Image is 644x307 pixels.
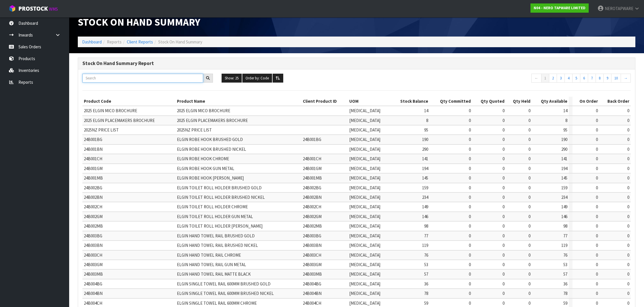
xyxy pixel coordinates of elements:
[469,118,471,123] span: 0
[424,223,428,229] span: 98
[422,195,428,200] span: 234
[561,166,567,171] span: 194
[469,233,471,239] span: 0
[84,281,102,287] span: 24B004BG
[177,262,246,267] span: ELGIN HAND TOWEL RAIL GUN METAL
[503,281,505,287] span: 0
[528,291,530,296] span: 0
[424,271,428,277] span: 57
[303,291,322,296] span: 24B004BN
[531,74,541,83] a: ←
[627,291,629,296] span: 0
[627,146,629,152] span: 0
[503,146,505,152] span: 0
[563,127,567,133] span: 95
[177,185,262,190] span: ELGIN TOILET ROLL HOLDER BRUSHED GOLD
[563,271,567,277] span: 57
[84,252,102,258] span: 24B003CH
[561,137,567,142] span: 190
[627,166,629,171] span: 0
[596,156,598,161] span: 0
[349,137,380,142] span: [MEDICAL_DATA]
[84,166,103,171] span: 24B001GM
[177,223,262,229] span: ELGIN TOILET ROLL HOLDER [PERSON_NAME]
[469,300,471,306] span: 0
[349,252,380,258] span: [MEDICAL_DATA]
[528,262,530,267] span: 0
[349,233,380,239] span: [MEDICAL_DATA]
[596,214,598,219] span: 0
[563,262,567,267] span: 53
[503,108,505,113] span: 0
[177,281,271,287] span: ELGIN SINGLE TOWEL RAIL 600MM BRUSHED GOLD
[627,252,629,258] span: 0
[349,185,380,190] span: [MEDICAL_DATA]
[84,291,103,296] span: 24B004BN
[424,281,428,287] span: 36
[596,252,598,258] span: 0
[84,223,103,229] span: 24B002MB
[503,233,505,239] span: 0
[422,156,428,161] span: 141
[177,166,234,171] span: ELGIN ROBE HOOK GUN METAL
[596,195,598,200] span: 0
[503,291,505,296] span: 0
[596,204,598,209] span: 0
[469,175,471,181] span: 0
[349,204,380,209] span: [MEDICAL_DATA]
[177,137,243,142] span: ELGIN ROBE HOOK BRUSHED GOLD
[84,127,119,133] span: 2025NZ PRICE LIST
[127,39,153,45] a: Client Reports
[422,243,428,248] span: 119
[424,300,428,306] span: 59
[563,291,567,296] span: 78
[84,233,102,239] span: 24B003BG
[627,281,629,287] span: 0
[303,271,322,277] span: 24B003MB
[349,156,380,161] span: [MEDICAL_DATA]
[503,214,505,219] span: 0
[349,281,380,287] span: [MEDICAL_DATA]
[84,146,103,152] span: 24B001BN
[503,300,505,306] span: 0
[627,243,629,248] span: 0
[528,108,530,113] span: 0
[82,74,203,83] input: Search
[534,5,586,10] strong: N04 - NERO TAPWARE LIMITED
[177,214,253,219] span: ELGIN TOILET ROLL HOLDER GUN METAL
[627,156,629,161] span: 0
[596,108,598,113] span: 0
[349,175,380,181] span: [MEDICAL_DATA]
[528,233,530,239] span: 0
[503,271,505,277] span: 0
[303,204,321,209] span: 24B002CH
[469,108,471,113] span: 0
[177,291,274,296] span: ELGIN SINGLE TOWEL RAIL 600MM BRUSHED NICKEL
[596,166,598,171] span: 0
[563,281,567,287] span: 36
[422,137,428,142] span: 190
[549,74,557,83] a: 2
[627,214,629,219] span: 0
[301,97,348,106] th: Client Product ID
[303,185,321,190] span: 24B002BG
[469,137,471,142] span: 0
[107,39,122,45] span: Reports
[303,223,322,229] span: 24B002MB
[472,97,506,106] th: Qty Quoted
[303,156,321,161] span: 24B001CH
[561,156,567,161] span: 141
[565,118,567,123] span: 8
[177,118,248,123] span: 2025 ELGIN PLACEMAKERS BROCHURE
[84,137,102,142] span: 24B001BG
[303,175,322,181] span: 24B001MB
[422,175,428,181] span: 145
[84,175,103,181] span: 24B001MB
[222,74,242,83] button: Show: 25
[177,108,230,113] span: 2025 ELGIN MICO BROCHURE
[532,97,569,106] th: Qty Available
[349,300,380,306] span: [MEDICAL_DATA]
[503,185,505,190] span: 0
[424,233,428,239] span: 77
[84,204,102,209] span: 24B002CH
